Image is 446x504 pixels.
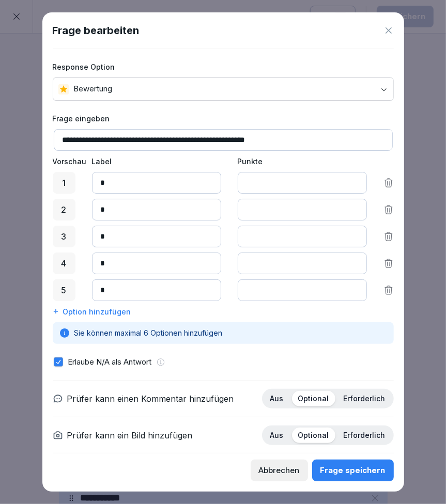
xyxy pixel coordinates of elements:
div: 3 [53,226,75,247]
div: Option hinzufügen [53,306,394,317]
p: Erlaube N/A als Antwort [68,356,152,368]
div: 4 [53,253,75,274]
label: Response Option [53,61,394,72]
button: Frage speichern [312,460,394,481]
h1: Frage bearbeiten [53,23,140,38]
p: Aus [270,431,284,440]
div: Frage speichern [320,465,386,476]
p: Punkte [238,156,367,167]
p: Optional [298,431,329,440]
p: Erforderlich [344,431,386,440]
div: Abbrechen [259,465,300,476]
button: Abbrechen [251,460,308,481]
div: Sie können maximal 6 Optionen hinzufügen [53,322,394,344]
p: Erforderlich [344,394,386,403]
p: Vorschau [53,156,75,167]
p: Label [92,156,221,167]
div: 1 [53,172,75,194]
p: Prüfer kann ein Bild hinzufügen [67,429,193,442]
label: Frage eingeben [53,113,394,124]
div: 5 [53,279,75,301]
p: Optional [298,394,329,403]
p: Prüfer kann einen Kommentar hinzufügen [67,392,234,405]
p: Aus [270,394,284,403]
div: 2 [53,199,75,220]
